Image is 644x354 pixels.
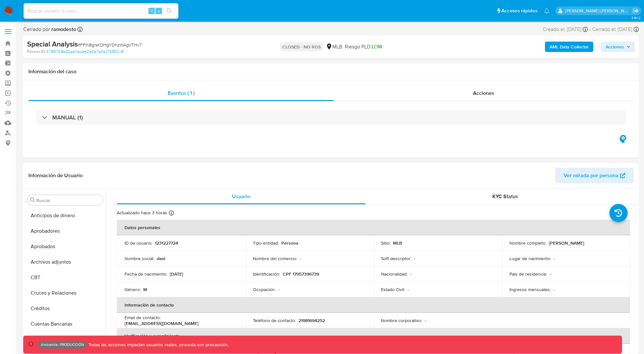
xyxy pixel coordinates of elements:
p: Ocupación : [253,287,276,292]
p: ID de usuario : [125,240,152,246]
p: - [410,271,411,277]
p: - [425,318,426,323]
p: Fecha de nacimiento : [125,271,167,277]
h1: Información del caso [28,68,634,75]
button: Cuentas Bancarias [25,316,106,332]
p: Identificación : [253,271,280,277]
p: davi [157,256,165,261]
p: [PERSON_NAME] [549,240,584,246]
button: Aprobados [25,239,106,254]
div: Cerrado el: [DATE] [592,26,639,33]
b: AML Data Collector [549,42,589,52]
p: Teléfono de contacto : [253,318,296,323]
button: Archivos adjuntos [25,254,106,270]
div: MLB [326,43,342,50]
span: LOW [372,43,382,50]
span: ⌥ [149,8,154,14]
p: - [553,287,555,292]
p: - [278,287,279,292]
div: Creado el: [DATE] [543,26,588,33]
p: [DATE] [170,271,183,277]
p: Género : [125,287,141,292]
p: Nombre del comercio : [253,256,297,261]
b: ramodesto [50,25,76,33]
span: Acciones [473,89,494,97]
button: CBT [25,270,106,285]
p: Nombre completo : [509,240,546,246]
p: leidy.martinez@mercadolibre.com.co [565,8,630,14]
p: Nombre social : [125,256,154,261]
button: Anticipos de dinero [25,208,106,223]
button: Buscar [30,197,35,203]
span: Usuario [232,193,250,200]
button: Créditos [25,301,106,316]
p: [EMAIL_ADDRESS][DOMAIN_NAME] [125,320,198,326]
p: Nombre corporativo : [381,318,422,323]
button: Ver mirada por persona [555,168,634,183]
p: Sitio : [381,240,390,246]
a: Salir [632,7,639,14]
p: Lugar de nacimiento : [509,256,551,261]
span: Eventos ( 1 ) [168,89,195,97]
span: Accesos rápidos [501,7,538,14]
button: Acciones [601,42,635,52]
h1: Información de Usuario [28,172,83,179]
a: 5789768a42aa1cbcae2e2a7a0a215802 [46,49,124,55]
p: 21981694252 [298,318,325,323]
p: País de residencia : [509,271,547,277]
p: Soft descriptor : [381,256,411,261]
p: MLB [393,240,402,246]
span: Cerrado por [23,26,76,33]
p: - [414,256,415,261]
button: AML Data Collector [545,42,593,52]
span: Riesgo PLD: [345,43,382,50]
th: Información de contacto [117,297,630,313]
p: - [300,256,301,261]
b: Special Analysis [27,39,78,49]
p: Ingresos mensuales : [509,287,551,292]
button: Cruces y Relaciones [25,285,106,301]
b: Person ID [27,49,45,55]
th: Verificación y cumplimiento [117,328,630,344]
p: Todas las acciones impactan usuarios reales, proceda con precaución. [87,342,229,348]
p: Estado Civil : [381,287,405,292]
input: Buscar [36,197,100,203]
p: Ambiente: PRODUCCIÓN [41,343,84,346]
input: Buscar usuario o caso... [24,7,178,15]
p: - [554,256,555,261]
h3: MANUAL (1) [52,114,83,121]
span: - [589,26,591,33]
p: Nacionalidad : [381,271,408,277]
span: Acciones [606,42,624,52]
p: - [549,271,551,277]
span: KYC Status [492,193,518,200]
p: Persona [281,240,298,246]
button: Datos Modificados [25,332,106,347]
p: 1231227724 [155,240,178,246]
button: search-icon [163,6,176,15]
p: CPF 17957396739 [283,271,319,277]
a: Notificaciones [544,8,549,14]
span: # FFlh8grsKDHgYDhzWAgVTHv7 [78,42,142,48]
p: Tipo entidad : [253,240,279,246]
p: Actualizado hace 3 horas [117,210,167,216]
div: MANUAL (1) [36,110,626,125]
p: Email de contacto : [125,315,161,320]
p: CLOSED - NO ROS [280,42,323,51]
span: s [158,8,160,14]
th: Datos personales [117,220,630,235]
span: Ver mirada por persona [564,168,619,183]
p: - [408,287,409,292]
p: M [143,287,147,292]
button: Aprobadores [25,223,106,239]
